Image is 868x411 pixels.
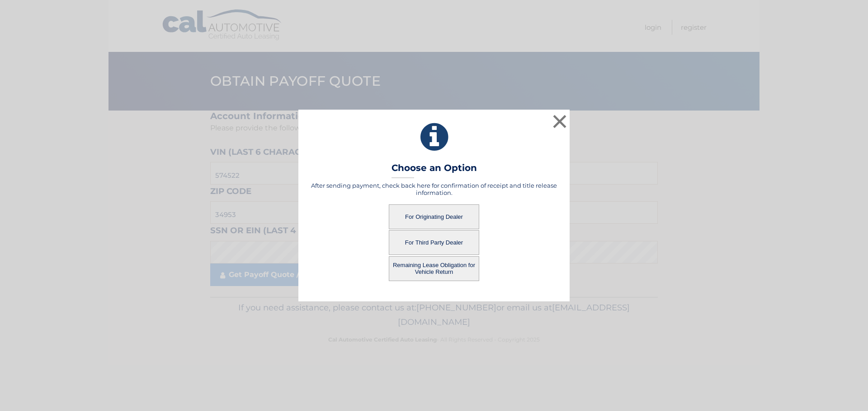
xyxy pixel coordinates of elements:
button: Remaining Lease Obligation for Vehicle Return [389,256,479,281]
h3: Choose an Option [392,162,477,178]
button: For Third Party Dealer [389,230,479,255]
button: For Originating Dealer [389,204,479,229]
button: × [551,112,569,130]
h5: After sending payment, check back here for confirmation of receipt and title release information. [310,182,558,196]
